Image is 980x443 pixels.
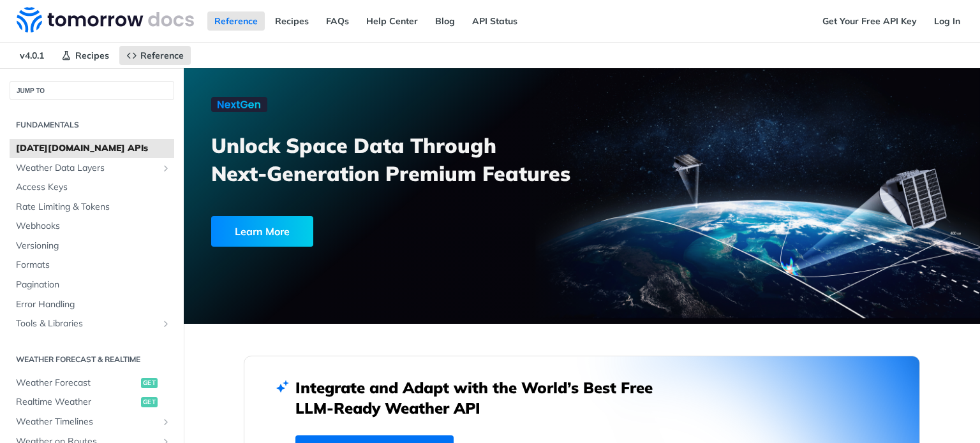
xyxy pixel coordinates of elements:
a: Weather Data LayersShow subpages for Weather Data Layers [10,159,174,178]
h3: Unlock Space Data Through Next-Generation Premium Features [211,131,596,187]
h2: Integrate and Adapt with the World’s Best Free LLM-Ready Weather API [295,377,672,418]
a: Reference [119,46,191,65]
a: Reference [207,11,265,31]
span: Webhooks [16,220,171,233]
a: Recipes [268,11,316,31]
span: Formats [16,259,171,272]
span: Error Handling [16,298,171,311]
span: Access Keys [16,181,171,194]
span: [DATE][DOMAIN_NAME] APIs [16,142,171,155]
a: Access Keys [10,178,174,197]
span: Rate Limiting & Tokens [16,201,171,214]
span: Weather Data Layers [16,162,158,175]
a: FAQs [319,11,356,31]
button: Show subpages for Weather Timelines [161,417,171,427]
a: Tools & LibrariesShow subpages for Tools & Libraries [10,314,174,333]
a: [DATE][DOMAIN_NAME] APIs [10,139,174,158]
h2: Fundamentals [10,119,174,131]
div: Learn More [211,216,313,247]
span: v4.0.1 [13,46,51,65]
span: Realtime Weather [16,396,138,409]
span: Pagination [16,279,171,291]
img: Tomorrow.io Weather API Docs [17,7,194,33]
a: Rate Limiting & Tokens [10,198,174,217]
a: Log In [927,11,967,31]
a: Webhooks [10,217,174,236]
a: Error Handling [10,295,174,314]
span: Versioning [16,240,171,252]
a: Blog [428,11,462,31]
a: Learn More [211,216,519,247]
a: Formats [10,256,174,275]
span: Recipes [75,50,109,61]
a: Realtime Weatherget [10,393,174,412]
a: Pagination [10,275,174,294]
span: get [141,378,158,388]
a: Weather TimelinesShow subpages for Weather Timelines [10,412,174,432]
button: Show subpages for Tools & Libraries [161,319,171,329]
a: Recipes [54,46,116,65]
h2: Weather Forecast & realtime [10,354,174,365]
a: Help Center [359,11,425,31]
a: Weather Forecastget [10,374,174,393]
span: Weather Forecast [16,377,138,389]
a: API Status [465,11,524,31]
img: NextGen [211,97,267,112]
span: Reference [140,50,184,61]
a: Get Your Free API Key [815,11,924,31]
span: get [141,397,158,407]
button: Show subpages for Weather Data Layers [161,163,171,173]
span: Weather Timelines [16,416,158,428]
span: Tools & Libraries [16,317,158,330]
a: Versioning [10,236,174,256]
button: JUMP TO [10,81,174,100]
